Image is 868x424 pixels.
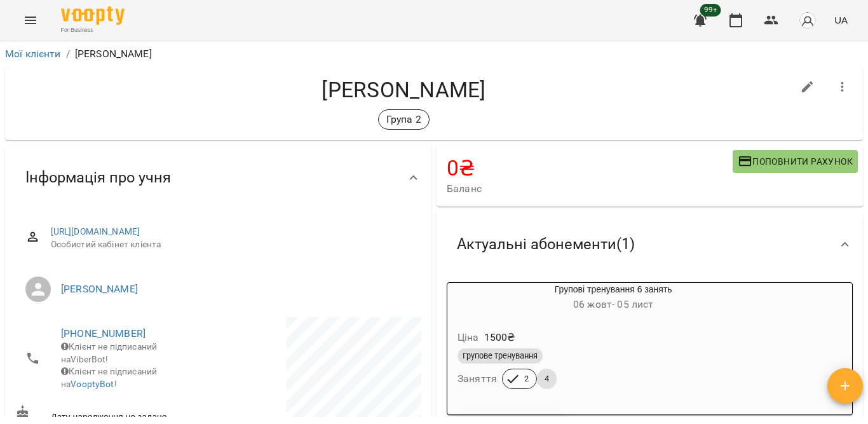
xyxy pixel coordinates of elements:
span: Особистий кабінет клієнта [51,238,411,251]
p: [PERSON_NAME] [75,46,152,62]
img: avatar_s.png [799,11,817,29]
span: 4 [537,373,557,385]
span: Актуальні абонементи ( 1 ) [457,235,635,254]
div: Актуальні абонементи(1) [437,212,863,277]
div: Група 2 [378,109,430,130]
button: Поповнити рахунок [733,150,858,173]
button: Menu [15,5,46,36]
a: VooptyBot [71,379,114,389]
nav: breadcrumb [5,46,863,62]
a: [PERSON_NAME] [61,283,138,295]
h4: 0 ₴ [447,155,733,181]
img: Voopty Logo [61,6,125,25]
h6: Заняття [458,370,497,388]
span: For Business [61,26,125,34]
span: 2 [517,373,536,385]
a: [PHONE_NUMBER] [61,327,146,339]
span: Інформація про учня [25,168,171,188]
h4: [PERSON_NAME] [15,77,792,103]
span: Поповнити рахунок [738,154,853,169]
span: 06 жовт - 05 лист [573,298,653,310]
p: 1500 ₴ [484,330,515,345]
button: UA [829,8,853,32]
div: Інформація про учня [5,145,431,210]
h6: Ціна [458,329,479,346]
span: Клієнт не підписаний на ViberBot! [61,341,157,364]
p: Група 2 [386,112,421,127]
button: Групові тренування 6 занять06 жовт- 05 листЦіна1500₴Групове тренуванняЗаняття24 [447,283,779,404]
li: / [66,46,70,62]
a: Мої клієнти [5,48,61,60]
span: Клієнт не підписаний на ! [61,366,157,389]
span: 99+ [700,4,721,17]
div: Групові тренування 6 занять [447,283,779,313]
span: Баланс [447,181,733,196]
span: Групове тренування [458,350,543,362]
a: [URL][DOMAIN_NAME] [51,226,140,236]
span: UA [834,13,848,27]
